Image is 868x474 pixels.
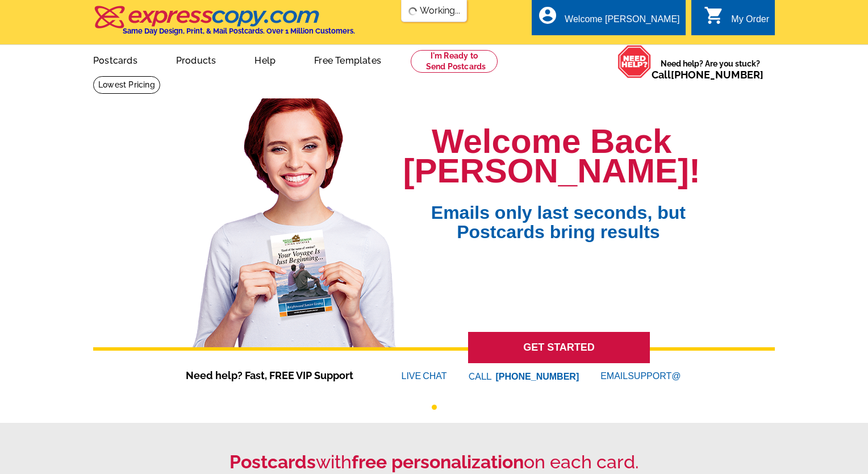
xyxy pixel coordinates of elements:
a: LIVECHAT [402,371,447,381]
div: Welcome [PERSON_NAME] [565,14,679,30]
button: 1 of 1 [432,405,437,410]
img: welcome-back-logged-in.png [186,98,403,347]
span: Need help? Are you stuck? [652,58,769,81]
h1: Welcome Back [PERSON_NAME]! [403,127,700,186]
h2: with on each card. [93,451,775,473]
font: LIVE [402,369,423,383]
img: help [617,45,652,78]
span: Emails only last seconds, but Postcards bring results [416,186,700,242]
i: account_circle [537,5,558,26]
span: Call [652,69,763,81]
a: Same Day Design, Print, & Mail Postcards. Over 1 Million Customers. [93,14,355,35]
a: Help [236,46,294,73]
strong: Postcards [229,451,316,472]
font: SUPPORT@ [628,369,682,383]
a: shopping_cart My Order [704,13,769,27]
a: GET STARTED [468,332,650,363]
h4: Same Day Design, Print, & Mail Postcards. Over 1 Million Customers. [123,27,355,35]
div: My Order [731,14,769,30]
span: Need help? Fast, FREE VIP Support [186,368,368,383]
a: Postcards [75,46,156,73]
strong: free personalization [352,451,524,472]
a: Products [158,46,235,73]
i: shopping_cart [704,5,724,26]
a: Free Templates [296,46,399,73]
img: loading... [408,7,418,16]
a: [PHONE_NUMBER] [671,69,763,81]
